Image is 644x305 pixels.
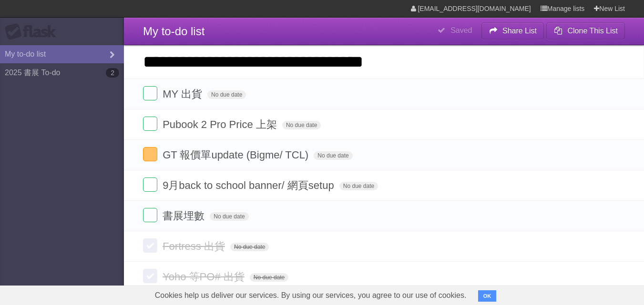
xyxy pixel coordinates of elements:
b: Clone This List [567,27,618,35]
span: 書展埋數 [163,210,207,222]
span: No due date [282,121,321,129]
label: Done [143,177,157,192]
span: Cookies help us deliver our services. By using our services, you agree to our use of cookies. [145,286,476,305]
label: Done [143,269,157,283]
span: Fortress 出貨 [163,240,227,252]
button: Share List [481,22,544,39]
button: Clone This List [546,22,625,39]
span: 9月back to school banner/ 網頁setup [163,179,337,191]
span: No due date [230,243,269,251]
b: Saved [450,26,472,34]
span: No due date [339,182,378,190]
span: Pubook 2 Pro Price 上架 [163,118,279,130]
div: Flask [5,23,62,40]
span: My to-do list [143,25,204,38]
label: Done [143,147,157,161]
span: Yoho 等PO# 出貨 [163,271,247,283]
span: No due date [207,90,246,99]
label: Done [143,117,157,131]
b: 2 [106,68,119,78]
span: No due date [250,273,288,282]
span: No due date [314,151,352,160]
span: MY 出貨 [163,88,204,100]
button: OK [478,290,497,302]
label: Done [143,208,157,222]
label: Done [143,238,157,253]
span: GT 報價單update (Bigme/ TCL) [163,149,311,161]
span: No due date [210,212,248,221]
b: Share List [502,27,537,35]
label: Done [143,86,157,100]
